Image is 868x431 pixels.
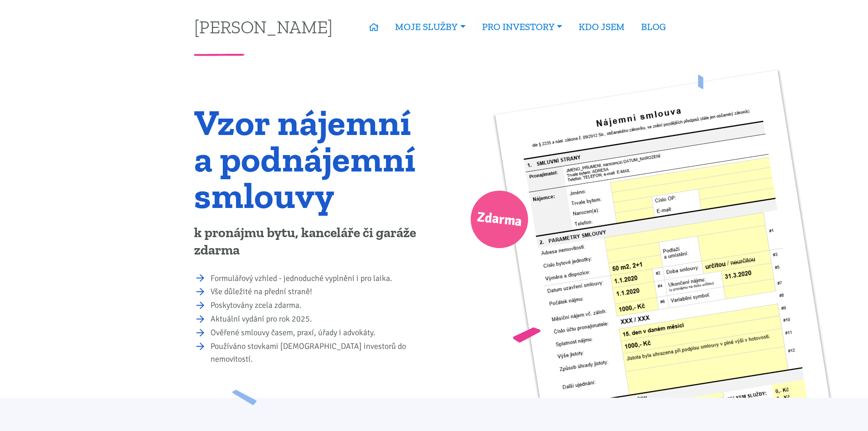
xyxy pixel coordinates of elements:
a: PRO INVESTORY [474,16,570,37]
h1: Vzor nájemní a podnájemní smlouvy [194,104,428,213]
li: Vše důležité na přední straně! [211,286,428,298]
p: k pronájmu bytu, kanceláře či garáže zdarma [194,224,428,259]
span: Zdarma [476,205,523,234]
li: Aktuální vydání pro rok 2025. [211,313,428,326]
li: Poskytovány zcela zdarma. [211,299,428,312]
li: Používáno stovkami [DEMOGRAPHIC_DATA] investorů do nemovitostí. [211,340,428,366]
li: Ověřené smlouvy časem, praxí, úřady i advokáty. [211,327,428,339]
a: KDO JSEM [570,16,633,37]
a: BLOG [633,16,674,37]
a: [PERSON_NAME] [194,18,333,36]
li: Formulářový vzhled - jednoduché vyplnění i pro laika. [211,272,428,285]
a: MOJE SLUŽBY [387,16,473,37]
